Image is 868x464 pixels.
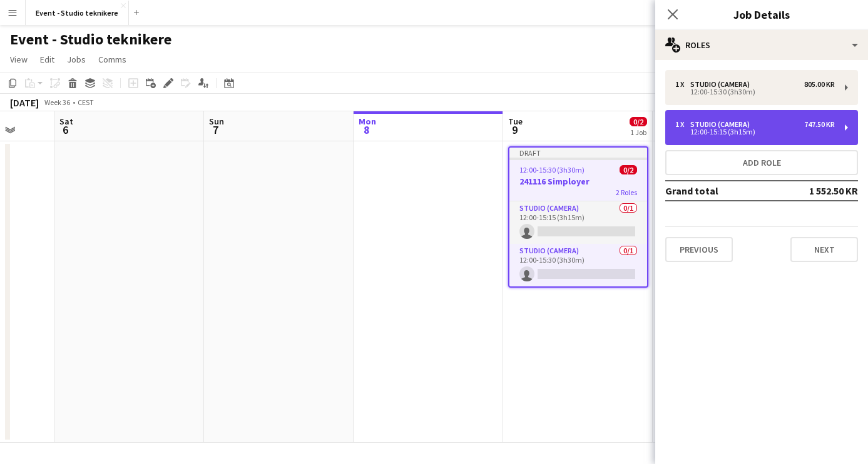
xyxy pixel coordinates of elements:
span: 8 [357,123,376,137]
a: View [5,51,33,68]
span: 0/2 [630,117,647,126]
span: 0/2 [620,165,637,174]
span: Tue [508,116,523,127]
span: 2 Roles [616,188,637,197]
td: Grand total [665,181,779,201]
span: 9 [506,123,523,137]
span: Sat [59,116,73,127]
h3: Job Details [655,6,868,23]
span: Week 36 [41,98,73,107]
td: 1 552.50 KR [779,181,858,201]
app-card-role: Studio (Camera)0/112:00-15:30 (3h30m) [509,244,647,286]
span: 12:00-15:30 (3h30m) [519,165,585,174]
button: Add role [665,150,858,175]
div: 12:00-15:30 (3h30m) [675,89,835,95]
button: Previous [665,237,733,262]
div: 1 x [675,80,690,89]
div: CEST [78,98,94,107]
span: View [10,54,28,65]
h1: Event - Studio teknikere [10,30,171,49]
a: Jobs [62,51,91,68]
button: Next [790,237,858,262]
div: 12:00-15:15 (3h15m) [675,129,835,135]
div: Roles [655,30,868,60]
span: Sun [209,116,224,127]
div: 1 Job [630,128,646,137]
span: Edit [40,54,54,65]
a: Edit [35,51,59,68]
div: Studio (Camera) [690,120,755,129]
span: Jobs [67,54,86,65]
span: 6 [58,123,73,137]
h3: 241116 Simployer [509,176,647,187]
div: 805.00 KR [804,80,835,89]
div: [DATE] [10,96,39,109]
div: Draft [509,148,647,158]
app-job-card: Draft12:00-15:30 (3h30m)0/2241116 Simployer2 RolesStudio (Camera)0/112:00-15:15 (3h15m) Studio (C... [508,146,648,288]
a: Comms [93,51,131,68]
div: 747.50 KR [804,120,835,129]
div: Studio (Camera) [690,80,755,89]
span: 7 [207,123,224,137]
span: Comms [98,54,126,65]
app-card-role: Studio (Camera)0/112:00-15:15 (3h15m) [509,201,647,244]
div: 1 x [675,120,690,129]
span: Mon [359,116,376,127]
button: Event - Studio teknikere [26,1,129,25]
